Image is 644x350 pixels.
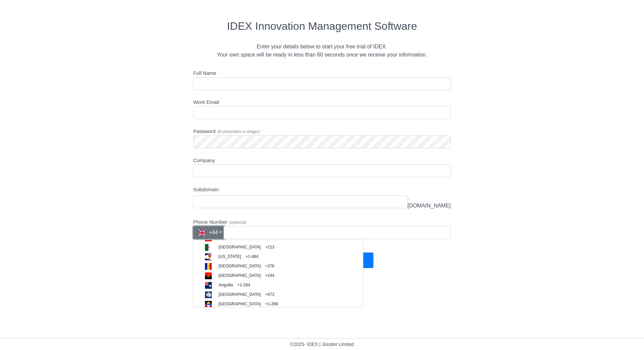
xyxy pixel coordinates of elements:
[265,292,274,297] span: +672
[218,245,261,249] span: [GEOGRAPHIC_DATA]
[205,244,212,251] img: dz.b03e5aec.svg
[193,290,363,300] a: [GEOGRAPHIC_DATA] +672
[218,254,241,259] span: [US_STATE]
[205,272,212,279] img: ao.ab8cc21b.svg
[205,301,212,308] img: ag.53a60086.svg
[199,229,218,235] span: +44
[237,283,250,287] span: +1-264
[193,128,260,135] label: Password
[218,302,261,306] span: [GEOGRAPHIC_DATA]
[193,243,363,252] a: [GEOGRAPHIC_DATA] +213
[205,235,212,241] img: al.46612c27.svg
[193,157,215,165] label: Company
[5,341,639,350] div: © 2025 - IDEX | Jouster Limited
[193,226,224,239] button: +44
[32,20,612,32] h2: IDEX Innovation Management Software
[193,218,246,226] label: Phone Number
[246,254,258,259] span: +1-684
[218,273,261,278] span: [GEOGRAPHIC_DATA]
[193,186,219,194] label: Subdomain
[265,302,278,306] span: +1-268
[218,292,261,297] span: [GEOGRAPHIC_DATA]
[193,271,363,281] a: [GEOGRAPHIC_DATA] +244
[265,245,274,249] span: +213
[32,43,612,51] div: Enter your details below to start your free trial of IDEX.
[193,281,363,290] a: Anguilla +1-264
[193,262,363,271] a: [GEOGRAPHIC_DATA] +376
[193,99,219,106] label: Work Email
[32,51,612,59] div: Your own space will be ready in less than 60 seconds once we receive your information.
[408,194,451,210] span: .[DOMAIN_NAME]
[193,300,363,309] a: [GEOGRAPHIC_DATA] +1-268
[193,240,364,307] div: +44
[217,129,260,134] span: ( 8 characters or longer )
[205,263,212,270] img: ad.e15ddeab.svg
[205,291,212,298] img: aq.65448909.svg
[218,264,261,268] span: [GEOGRAPHIC_DATA]
[199,229,205,236] img: gb.5db9fea0.svg
[205,282,212,289] img: ai.9fe4d6b7.svg
[265,273,274,278] span: +244
[229,220,246,225] span: ( optional )
[193,252,363,262] a: [US_STATE] +1-684
[218,283,233,287] span: Anguilla
[193,69,216,77] label: Full Name
[265,264,274,268] span: +376
[205,254,212,260] img: as.27f3e372.svg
